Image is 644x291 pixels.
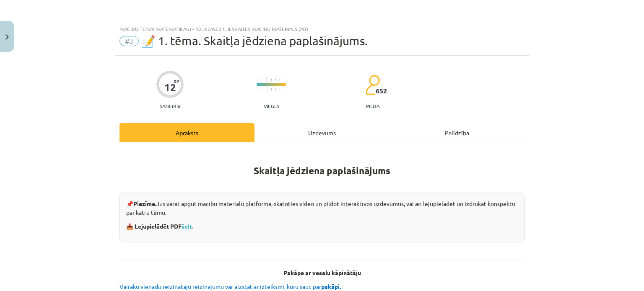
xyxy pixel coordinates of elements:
img: icon-short-line-57e1e144782c952c97e751825c79c345078a6d821885a25fce030b3d8c18986b.svg [279,88,280,90]
div: Mācību tēma: Matemātikas i - 12. klases 1. ieskaites mācību materiāls (ab) [119,26,525,32]
p: Saņemsi [156,103,184,109]
span: 📝 1. tēma. Skaitļa jēdziena paplašinājums. [141,34,368,48]
img: icon-short-line-57e1e144782c952c97e751825c79c345078a6d821885a25fce030b3d8c18986b.svg [279,79,280,81]
img: icon-short-line-57e1e144782c952c97e751825c79c345078a6d821885a25fce030b3d8c18986b.svg [283,79,284,81]
img: students-c634bb4e5e11cddfef0936a35e636f08e4e9abd3cc4e673bd6f9a4125e45ecb1.svg [365,75,380,95]
img: icon-short-line-57e1e144782c952c97e751825c79c345078a6d821885a25fce030b3d8c18986b.svg [258,79,259,81]
span: 652 [376,87,387,95]
a: šeit. [182,222,193,230]
img: icon-short-line-57e1e144782c952c97e751825c79c345078a6d821885a25fce030b3d8c18986b.svg [262,79,263,81]
p: pilda [366,103,379,109]
img: icon-long-line-d9ea69661e0d244f92f715978eff75569469978d946b2353a9bb055b3ed8787d.svg [267,77,267,93]
p: 📌 Jūs varat apgūt mācību materiālu platformā, skatoties video un pildot interaktīvos uzdevumus, v... [126,199,518,217]
strong: Skaitļa jēdziena paplašinājums [254,165,390,177]
div: 12 [164,82,176,93]
b: Pakāpe ar veselu kāpinātāju [283,269,361,276]
span: Vairāku vienādu reizinātāju reizinājumu var aizstāt ar izteiksmi, kuru sauc par [119,283,342,290]
strong: Piezīme. [133,200,156,207]
span: #2 [119,36,139,46]
img: icon-short-line-57e1e144782c952c97e751825c79c345078a6d821885a25fce030b3d8c18986b.svg [275,88,276,90]
img: icon-short-line-57e1e144782c952c97e751825c79c345078a6d821885a25fce030b3d8c18986b.svg [258,88,259,90]
img: icon-close-lesson-0947bae3869378f0d4975bcd49f059093ad1ed9edebbc8119c70593378902aed.svg [5,34,9,40]
img: icon-short-line-57e1e144782c952c97e751825c79c345078a6d821885a25fce030b3d8c18986b.svg [283,88,284,90]
div: Palīdzība [390,123,525,142]
img: icon-short-line-57e1e144782c952c97e751825c79c345078a6d821885a25fce030b3d8c18986b.svg [271,88,272,90]
span: XP [174,79,179,83]
b: pakāpi. [321,283,341,290]
div: Uzdevums [254,123,390,142]
img: icon-short-line-57e1e144782c952c97e751825c79c345078a6d821885a25fce030b3d8c18986b.svg [275,79,276,81]
img: icon-short-line-57e1e144782c952c97e751825c79c345078a6d821885a25fce030b3d8c18986b.svg [271,79,272,81]
div: Apraksts [119,123,254,142]
strong: 📥 Lejupielādēt PDF [126,222,195,230]
p: Viegls [264,103,279,109]
img: icon-short-line-57e1e144782c952c97e751825c79c345078a6d821885a25fce030b3d8c18986b.svg [262,88,263,90]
